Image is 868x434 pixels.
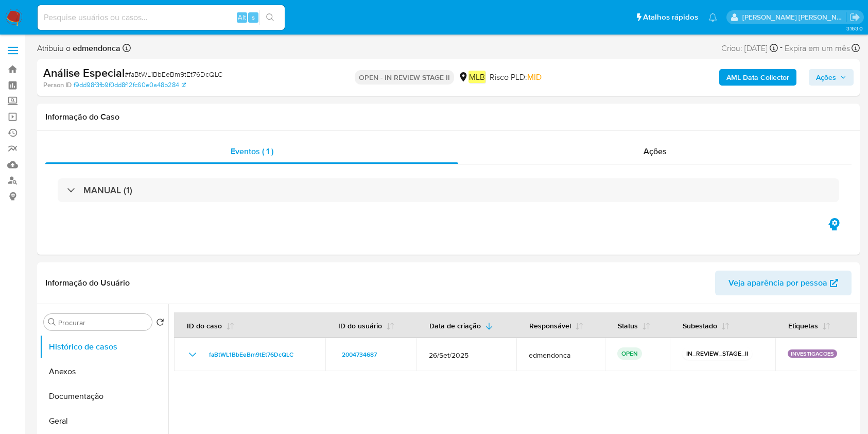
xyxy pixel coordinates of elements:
[849,12,860,23] a: Sair
[742,12,846,22] p: juliane.miranda@mercadolivre.com
[43,64,125,81] b: Análise Especial
[259,10,281,25] button: search-icon
[37,43,120,54] span: Atribuiu o
[816,69,836,86] span: Ações
[238,12,246,22] span: Alt
[252,12,255,22] span: s
[231,145,273,157] span: Eventos ( 1 )
[45,112,852,122] h1: Informação do Caso
[468,71,485,83] em: MLB
[40,409,168,433] button: Geral
[708,13,717,22] a: Notificações
[644,145,667,157] span: Ações
[490,72,542,83] span: Risco PLD:
[48,318,56,326] button: Procurar
[125,69,222,79] span: # faBtWL1BbEeBm9tEt76DcQLC
[721,41,778,55] div: Criou: [DATE]
[715,271,852,295] button: Veja aparência por pessoa
[156,318,164,329] button: Retornar ao pedido padrão
[43,80,72,90] b: Person ID
[726,69,789,86] b: AML Data Collector
[643,12,698,23] span: Atalhos rápidos
[58,178,839,202] div: MANUAL (1)
[728,271,827,295] span: Veja aparência por pessoa
[785,43,850,54] span: Expira em um mês
[40,359,168,384] button: Anexos
[527,71,542,83] span: MID
[40,335,168,359] button: Histórico de casos
[40,384,168,409] button: Documentação
[71,42,120,54] b: edmendonca
[355,70,454,85] p: OPEN - IN REVIEW STAGE II
[83,185,132,196] h3: MANUAL (1)
[58,318,148,327] input: Procurar
[809,69,854,86] button: Ações
[780,41,783,55] span: -
[45,278,130,288] h1: Informação do Usuário
[74,80,186,90] a: f9dd98f3fb9f0dd8f12fc60e0a48b284
[38,11,285,24] input: Pesquise usuários ou casos...
[719,69,796,86] button: AML Data Collector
